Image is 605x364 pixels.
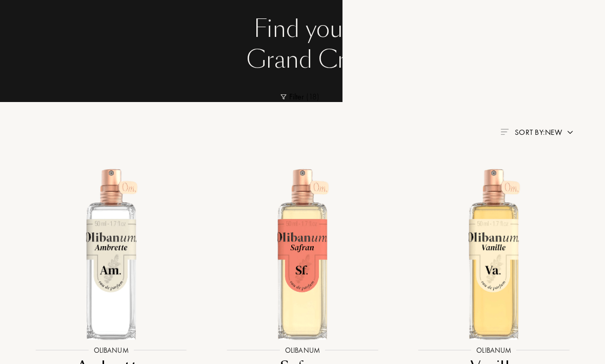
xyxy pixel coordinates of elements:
img: new_filter_w.svg [280,94,287,99]
div: Filter [15,91,584,103]
img: Safran Olibanum [216,168,389,340]
img: Vanille Olibanum [408,168,580,340]
div: Grand Cru [23,45,582,75]
span: Sort by: New [515,127,562,137]
div: Find your [23,14,582,45]
img: arrow.png [566,128,574,136]
img: Ambrette Olibanum [25,168,197,340]
span: ( 18 ) [304,91,319,102]
img: filter_by.png [500,129,509,135]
